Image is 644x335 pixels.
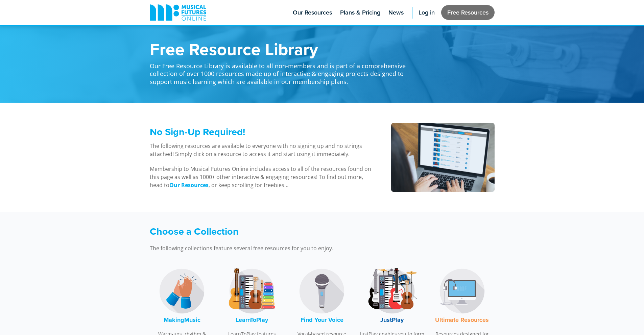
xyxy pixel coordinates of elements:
[441,5,495,20] a: Free Resources
[296,266,347,316] img: Find Your Voice Logo
[419,8,435,17] span: Log in
[367,266,418,316] img: JustPlay Logo
[150,165,374,189] p: Membership to Musical Futures Online includes access to all of the resources found on this page a...
[380,315,404,324] font: JustPlay
[437,266,487,316] img: Music Technology Logo
[150,41,413,57] h1: Free Resource Library
[293,8,332,17] span: Our Resources
[150,142,374,158] p: The following resources are available to everyone with no signing up and no strings attached! Sim...
[340,8,380,17] span: Plans & Pricing
[150,57,413,86] p: Our Free Resource Library is available to all non-members and is part of a comprehensive collecti...
[150,244,413,252] p: The following collections feature several free resources for you to enjoy.
[388,8,404,17] span: News
[435,315,489,324] font: Ultimate Resources
[164,315,200,324] font: MakingMusic
[226,266,277,316] img: LearnToPlay Logo
[157,266,207,316] img: MakingMusic Logo
[150,125,245,139] span: No Sign-Up Required!
[236,315,268,324] font: LearnToPlay
[150,226,413,237] h3: Choose a Collection
[301,315,343,324] font: Find Your Voice
[169,181,209,189] a: Our Resources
